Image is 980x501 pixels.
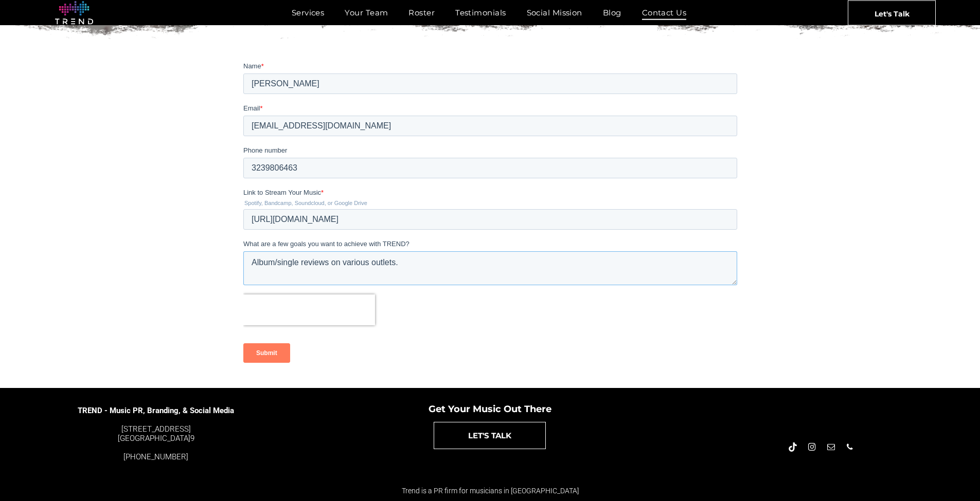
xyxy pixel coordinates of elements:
[875,1,910,26] span: Let's Talk
[593,5,632,20] a: Blog
[516,5,593,20] a: Social Mission
[118,424,191,443] font: [STREET_ADDRESS] [GEOGRAPHIC_DATA]
[632,5,697,20] a: Contact Us
[398,5,445,20] a: Roster
[445,5,516,20] a: Testimonials
[123,452,188,461] a: [PHONE_NUMBER]
[118,424,191,443] a: [STREET_ADDRESS][GEOGRAPHIC_DATA]
[787,441,798,455] a: Tiktok
[281,5,335,20] a: Services
[468,422,511,449] span: LET'S TALK
[334,5,398,20] a: Your Team
[243,61,737,383] iframe: Form 0
[795,382,980,501] iframe: Chat Widget
[78,406,234,415] span: TREND - Music PR, Branding, & Social Media
[402,487,579,495] span: Trend is a PR firm for musicians in [GEOGRAPHIC_DATA]
[434,422,546,449] a: LET'S TALK
[429,403,551,415] span: Get Your Music Out There
[55,1,93,25] img: logo
[77,424,235,443] div: 9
